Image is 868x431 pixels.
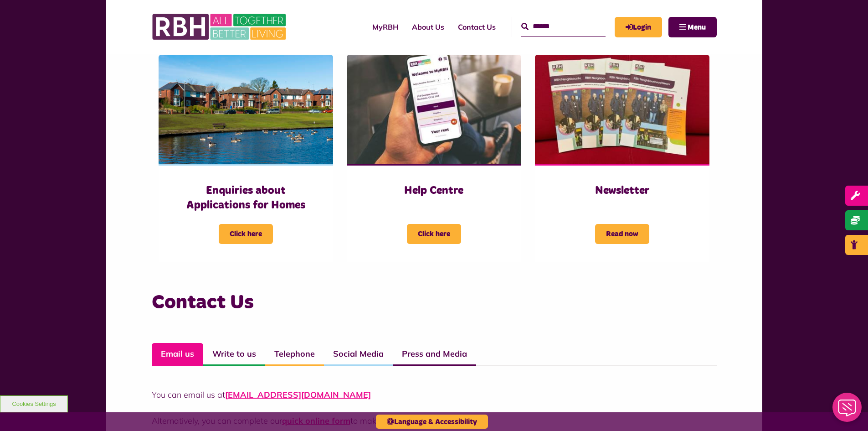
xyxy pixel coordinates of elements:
[535,55,709,164] img: RBH Newsletter Copies
[347,55,521,164] img: Myrbh Man Wth Mobile Correct
[365,15,405,39] a: MyRBH
[827,390,868,431] iframe: Netcall Web Assistant for live chat
[535,55,709,262] a: Newsletter Read now
[152,389,717,401] p: You can email us at
[405,15,451,39] a: About Us
[159,55,333,262] a: Enquiries about Applications for Homes Click here
[225,389,371,400] a: [EMAIL_ADDRESS][DOMAIN_NAME]
[521,17,606,36] input: Search
[152,9,288,45] img: RBH
[203,343,265,366] a: Write to us
[393,343,476,366] a: Press and Media
[365,184,503,198] h3: Help Centre
[376,415,488,429] button: Language & Accessibility
[595,224,649,244] span: Read now
[159,55,333,164] img: Dewhirst Rd 03
[615,17,662,37] a: MyRBH
[347,55,521,262] a: Help Centre Click here
[219,224,273,244] span: Click here
[152,290,717,316] h3: Contact Us
[451,15,503,39] a: Contact Us
[668,17,717,37] button: Navigation
[688,24,706,31] span: Menu
[324,343,393,366] a: Social Media
[553,184,691,198] h3: Newsletter
[152,343,203,366] a: Email us
[177,184,315,212] h3: Enquiries about Applications for Homes
[407,224,461,244] span: Click here
[265,343,324,366] a: Telephone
